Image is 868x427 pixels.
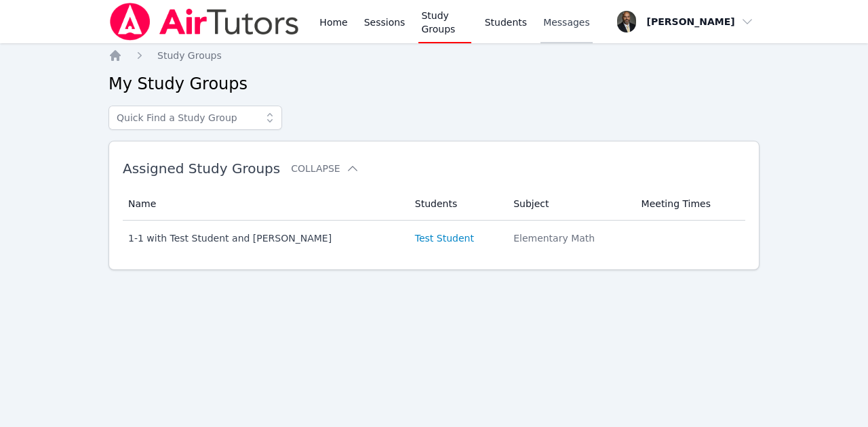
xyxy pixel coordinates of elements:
[415,231,474,245] a: Test Student
[513,231,625,245] div: Elementary Math
[108,49,759,62] nav: Breadcrumb
[157,50,222,61] span: Study Groups
[291,162,359,175] button: Collapse
[157,49,222,62] a: Study Groups
[543,16,590,29] span: Messages
[123,160,280,177] span: Assigned Study Groups
[407,187,505,221] th: Students
[108,106,282,130] input: Quick Find a Study Group
[128,231,399,245] div: 1-1 with Test Student and [PERSON_NAME]
[505,187,633,221] th: Subject
[108,73,759,95] h2: My Study Groups
[633,187,745,221] th: Meeting Times
[123,221,745,256] tr: 1-1 with Test Student and [PERSON_NAME]Test StudentElementary Math
[123,187,407,221] th: Name
[108,3,300,41] img: Air Tutors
